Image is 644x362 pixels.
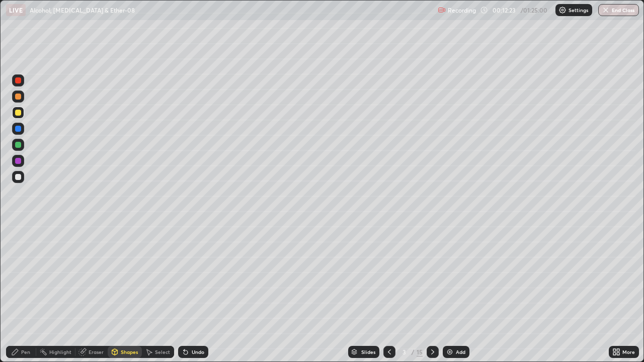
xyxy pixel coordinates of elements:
p: Settings [569,8,588,13]
img: class-settings-icons [558,6,567,14]
button: End Class [598,4,639,16]
p: Alcohol, [MEDICAL_DATA] & Ether-08 [30,6,135,14]
img: add-slide-button [446,348,454,356]
img: end-class-cross [602,6,610,14]
div: / [412,349,415,355]
div: 15 [417,347,423,356]
div: Pen [21,349,30,354]
img: recording.375f2c34.svg [438,6,446,14]
div: Highlight [49,349,71,354]
p: Recording [448,7,476,14]
div: Undo [192,349,204,354]
div: Add [456,349,465,354]
div: More [622,349,635,354]
div: 3 [399,349,410,355]
div: Slides [361,349,375,354]
div: Select [155,349,170,354]
p: LIVE [9,6,23,14]
div: Eraser [89,349,104,354]
div: Shapes [121,349,138,354]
